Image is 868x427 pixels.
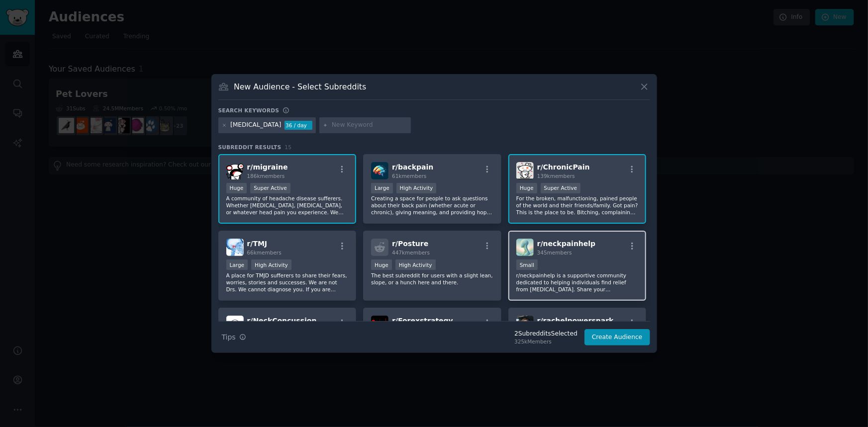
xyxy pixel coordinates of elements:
[230,121,281,130] div: [MEDICAL_DATA]
[226,259,248,270] div: Large
[247,250,282,256] span: 66k members
[537,163,590,171] span: r/ ChronicPain
[516,195,639,216] p: For the broken, malfunctioning, pained people of the world and their friends/family. Got pain? Th...
[516,183,537,193] div: Huge
[392,250,430,256] span: 447k members
[226,272,349,293] p: A place for TMJD sufferers to share their fears, worries, stories and successes. We are not Drs. ...
[332,121,407,130] input: New Keyword
[371,272,493,286] p: The best subreddit for users with a slight lean, slope, or a hunch here and there.
[218,144,282,151] span: Subreddit Results
[247,317,317,325] span: r/ NeckConcussion
[392,173,426,179] span: 61k members
[218,107,280,114] h3: Search keywords
[537,250,572,256] span: 345 members
[371,195,493,216] p: Creating a space for people to ask questions about their back pain (whether acute or chronic), gi...
[247,163,288,171] span: r/ migraine
[285,121,312,130] div: 36 / day
[226,239,244,256] img: TMJ
[541,183,581,193] div: Super Active
[222,332,236,342] span: Tips
[234,82,366,92] h3: New Audience - Select Subreddits
[584,329,650,346] button: Create Audience
[537,240,596,248] span: r/ neckpainhelp
[392,163,433,171] span: r/ backpain
[395,259,436,270] div: High Activity
[371,259,392,270] div: Huge
[516,162,534,179] img: ChronicPain
[392,317,453,325] span: r/ Forexstrategy
[226,162,244,179] img: migraine
[514,330,578,339] div: 2 Subreddit s Selected
[247,240,268,248] span: r/ TMJ
[226,195,349,216] p: A community of headache disease sufferers. Whether [MEDICAL_DATA], [MEDICAL_DATA], or whatever he...
[371,316,388,333] img: Forexstrategy
[537,317,614,325] span: r/ rachelpowersnark
[396,183,437,193] div: High Activity
[251,259,291,270] div: High Activity
[537,173,575,179] span: 139k members
[247,173,285,179] span: 186k members
[516,316,534,333] img: rachelpowersnark
[371,162,388,179] img: backpain
[250,183,290,193] div: Super Active
[371,183,393,193] div: Large
[226,183,247,193] div: Huge
[516,259,538,270] div: Small
[516,239,534,256] img: neckpainhelp
[218,329,250,346] button: Tips
[285,144,292,150] span: 15
[514,338,578,345] div: 325k Members
[516,272,639,293] p: r/neckpainhelp is a supportive community dedicated to helping individuals find relief from [MEDIC...
[226,316,244,333] img: NeckConcussion
[392,240,428,248] span: r/ Posture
